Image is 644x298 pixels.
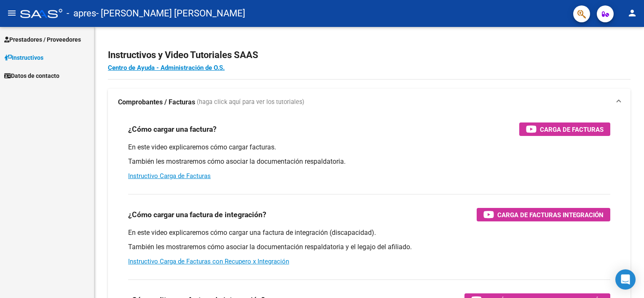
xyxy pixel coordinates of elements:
span: - apres [67,4,96,23]
span: (haga click aquí para ver los tutoriales) [197,98,304,107]
h2: Instructivos y Video Tutoriales SAAS [108,47,631,63]
button: Carga de Facturas [519,122,610,136]
p: En este video explicaremos cómo cargar una factura de integración (discapacidad). [128,228,610,237]
span: Carga de Facturas [540,124,604,135]
h3: ¿Cómo cargar una factura de integración? [128,209,266,221]
span: - [PERSON_NAME] [PERSON_NAME] [96,4,245,23]
p: También les mostraremos cómo asociar la documentación respaldatoria. [128,157,610,166]
span: Prestadores / Proveedores [4,35,81,44]
a: Centro de Ayuda - Administración de O.S. [108,64,225,72]
div: Open Intercom Messenger [615,269,636,290]
span: Datos de contacto [4,71,59,80]
button: Carga de Facturas Integración [477,208,610,221]
span: Instructivos [4,53,43,62]
span: Carga de Facturas Integración [497,210,604,220]
a: Instructivo Carga de Facturas [128,172,211,180]
mat-icon: menu [7,8,17,18]
mat-icon: person [627,8,637,18]
a: Instructivo Carga de Facturas con Recupero x Integración [128,258,289,265]
h3: ¿Cómo cargar una factura? [128,123,217,135]
mat-expansion-panel-header: Comprobantes / Facturas (haga click aquí para ver los tutoriales) [108,89,631,116]
p: En este video explicaremos cómo cargar facturas. [128,143,610,152]
p: También les mostraremos cómo asociar la documentación respaldatoria y el legajo del afiliado. [128,242,610,252]
strong: Comprobantes / Facturas [118,98,195,107]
